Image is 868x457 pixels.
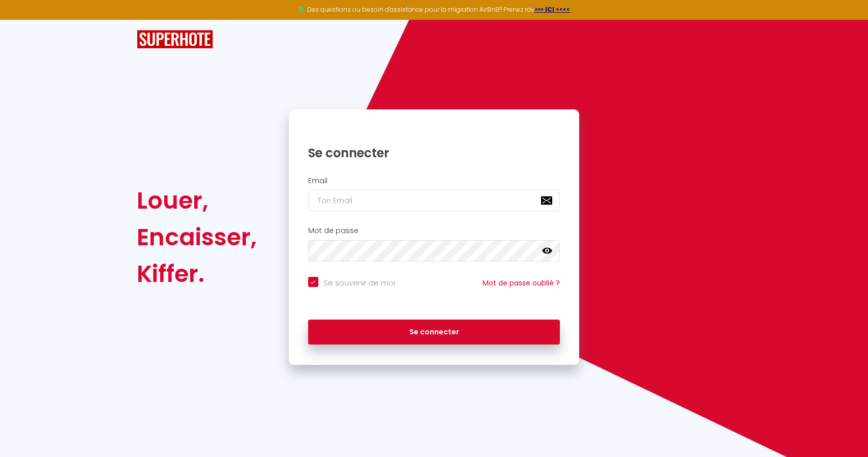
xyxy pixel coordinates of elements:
[308,145,560,161] h1: Se connecter
[308,226,560,235] h2: Mot de passe
[137,182,257,219] div: Louer,
[534,5,570,14] a: >>> ICI <<<<
[483,278,560,288] a: Mot de passe oublié ?
[308,177,560,185] h2: Email
[308,320,560,345] button: Se connecter
[137,30,213,49] img: SuperHote logo
[137,219,257,255] div: Encaisser,
[137,255,257,292] div: Kiffer.
[308,190,560,211] input: Ton Email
